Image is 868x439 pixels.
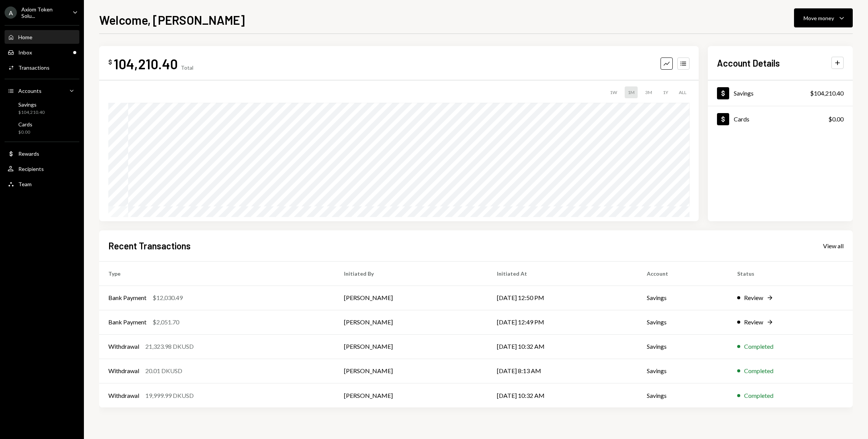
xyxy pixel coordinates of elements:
[335,286,487,310] td: [PERSON_NAME]
[625,86,638,98] div: 1M
[108,239,191,252] h2: Recent Transactions
[708,106,853,132] a: Cards$0.00
[488,359,638,383] td: [DATE] 8:13 AM
[5,6,17,19] div: A
[810,89,844,98] div: $104,210.40
[638,286,728,310] td: Savings
[5,177,79,191] a: Team
[145,391,194,400] div: 19,999.99 DKUSD
[5,84,79,97] a: Accounts
[181,64,193,71] div: Total
[607,86,620,98] div: 1W
[335,261,487,286] th: Initiated By
[108,58,112,66] div: $
[108,366,139,375] div: Withdrawal
[5,147,79,160] a: Rewards
[18,64,50,71] div: Transactions
[828,115,844,124] div: $0.00
[18,49,32,56] div: Inbox
[734,89,754,97] div: Savings
[5,119,79,137] a: Cards$0.00
[660,86,671,98] div: 1Y
[728,261,853,286] th: Status
[488,286,638,310] td: [DATE] 12:50 PM
[676,86,690,98] div: ALL
[638,310,728,334] td: Savings
[108,318,146,327] div: Bank Payment
[708,80,853,106] a: Savings$104,210.40
[18,181,32,187] div: Team
[823,242,844,250] div: View all
[744,293,763,302] div: Review
[744,366,773,375] div: Completed
[642,86,655,98] div: 3M
[114,55,178,72] div: 104,210.40
[5,162,79,176] a: Recipients
[744,342,773,351] div: Completed
[5,99,79,117] a: Savings$104,210.40
[638,261,728,286] th: Account
[18,101,45,108] div: Savings
[638,334,728,359] td: Savings
[335,334,487,359] td: [PERSON_NAME]
[744,318,763,327] div: Review
[18,166,44,172] div: Recipients
[108,391,139,400] div: Withdrawal
[794,8,853,27] button: Move money
[5,30,79,44] a: Home
[18,88,42,94] div: Accounts
[717,57,780,69] h2: Account Details
[335,310,487,334] td: [PERSON_NAME]
[21,6,66,19] div: Axiom Token Solu...
[638,383,728,407] td: Savings
[804,14,834,22] div: Move money
[335,383,487,407] td: [PERSON_NAME]
[5,45,79,59] a: Inbox
[18,129,32,136] div: $0.00
[488,310,638,334] td: [DATE] 12:49 PM
[734,115,749,123] div: Cards
[823,241,844,250] a: View all
[99,12,245,27] h1: Welcome, [PERSON_NAME]
[488,261,638,286] th: Initiated At
[108,293,146,302] div: Bank Payment
[488,383,638,407] td: [DATE] 10:32 AM
[108,342,139,351] div: Withdrawal
[18,121,32,128] div: Cards
[18,109,45,116] div: $104,210.40
[744,391,773,400] div: Completed
[153,318,179,327] div: $2,051.70
[18,34,32,40] div: Home
[18,150,39,157] div: Rewards
[145,366,182,375] div: 20.01 DKUSD
[488,334,638,359] td: [DATE] 10:32 AM
[5,61,79,74] a: Transactions
[99,261,335,286] th: Type
[145,342,194,351] div: 21,323.98 DKUSD
[153,293,183,302] div: $12,030.49
[638,359,728,383] td: Savings
[335,359,487,383] td: [PERSON_NAME]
